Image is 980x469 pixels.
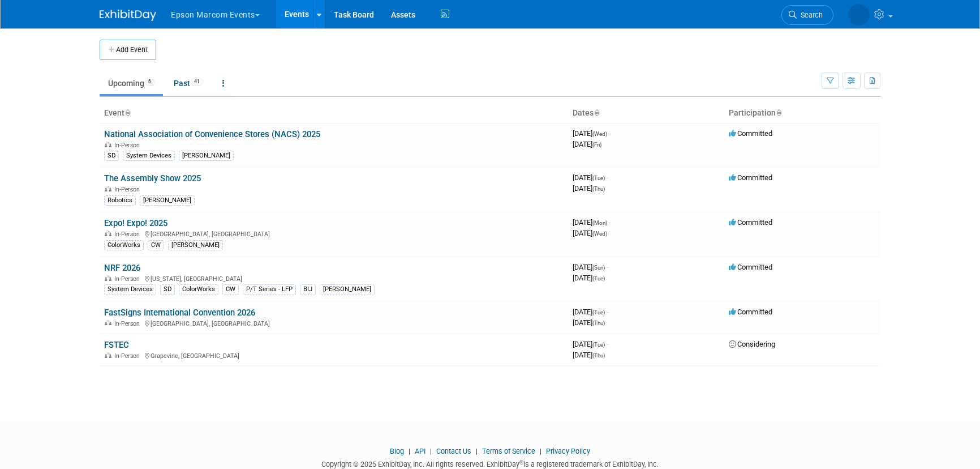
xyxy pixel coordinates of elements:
[519,459,523,466] sup: ®
[607,263,608,271] span: -
[114,320,143,327] span: In-Person
[104,173,201,184] a: The Assembly Show 2025
[114,142,143,149] span: In-Person
[609,218,611,227] span: -
[104,229,564,238] div: [GEOGRAPHIC_DATA], [GEOGRAPHIC_DATA]
[300,284,316,295] div: BIJ
[160,284,175,295] div: SD
[781,5,833,25] a: Search
[179,151,234,161] div: [PERSON_NAME]
[592,342,605,348] span: (Tue)
[436,447,471,455] a: Contact Us
[573,308,608,316] span: [DATE]
[320,284,375,295] div: [PERSON_NAME]
[165,73,212,94] a: Past41
[573,140,601,148] span: [DATE]
[573,173,608,182] span: [DATE]
[104,274,564,283] div: [US_STATE], [GEOGRAPHIC_DATA]
[573,351,605,359] span: [DATE]
[546,447,590,455] a: Privacy Policy
[729,129,772,138] span: Committed
[104,218,167,228] a: Expo! Expo! 2025
[573,274,605,282] span: [DATE]
[482,447,535,455] a: Terms of Service
[607,173,608,182] span: -
[100,73,163,94] a: Upcoming6
[729,218,772,227] span: Committed
[114,275,143,283] span: In-Person
[573,263,608,271] span: [DATE]
[594,108,599,117] a: Sort by Start Date
[573,218,611,227] span: [DATE]
[390,447,404,455] a: Blog
[427,447,435,455] span: |
[729,263,772,271] span: Committed
[415,447,425,455] a: API
[573,184,605,193] span: [DATE]
[473,447,480,455] span: |
[105,320,111,326] img: In-Person Event
[607,340,608,348] span: -
[124,108,130,117] a: Sort by Event Name
[105,142,111,147] img: In-Person Event
[573,318,605,327] span: [DATE]
[104,340,129,350] a: FSTEC
[105,231,111,236] img: In-Person Event
[104,240,144,250] div: ColorWorks
[148,240,164,250] div: CW
[105,352,111,358] img: In-Person Event
[104,284,156,295] div: System Devices
[243,284,296,295] div: P/T Series - LFP
[104,318,564,327] div: [GEOGRAPHIC_DATA], [GEOGRAPHIC_DATA]
[537,447,544,455] span: |
[592,320,605,326] span: (Thu)
[607,308,608,316] span: -
[406,447,413,455] span: |
[797,11,823,19] span: Search
[592,309,605,315] span: (Tue)
[573,229,607,237] span: [DATE]
[592,231,607,237] span: (Wed)
[729,173,772,182] span: Committed
[104,308,255,318] a: FastSigns International Convention 2026
[100,40,156,60] button: Add Event
[729,308,772,316] span: Committed
[592,352,605,359] span: (Thu)
[104,129,320,139] a: National Association of Convenience Stores (NACS) 2025
[105,186,111,191] img: In-Person Event
[140,195,195,206] div: [PERSON_NAME]
[100,10,156,21] img: ExhibitDay
[104,263,140,273] a: NRF 2026
[222,284,239,295] div: CW
[105,275,111,281] img: In-Person Event
[114,186,143,193] span: In-Person
[592,265,605,271] span: (Sun)
[114,231,143,238] span: In-Person
[729,340,775,348] span: Considering
[145,78,154,86] span: 6
[573,129,611,138] span: [DATE]
[592,275,605,282] span: (Tue)
[592,186,605,192] span: (Thu)
[848,4,870,25] img: Lucy Roberts
[568,104,724,123] th: Dates
[724,104,880,123] th: Participation
[168,240,223,250] div: [PERSON_NAME]
[592,175,605,181] span: (Tue)
[592,131,607,137] span: (Wed)
[592,142,601,148] span: (Fri)
[191,78,203,86] span: 41
[100,104,568,123] th: Event
[114,352,143,360] span: In-Person
[179,284,218,295] div: ColorWorks
[776,108,781,117] a: Sort by Participation Type
[123,151,175,161] div: System Devices
[104,195,136,206] div: Robotics
[104,151,119,161] div: SD
[573,340,608,348] span: [DATE]
[592,220,607,226] span: (Mon)
[609,129,611,138] span: -
[104,351,564,360] div: Grapevine, [GEOGRAPHIC_DATA]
